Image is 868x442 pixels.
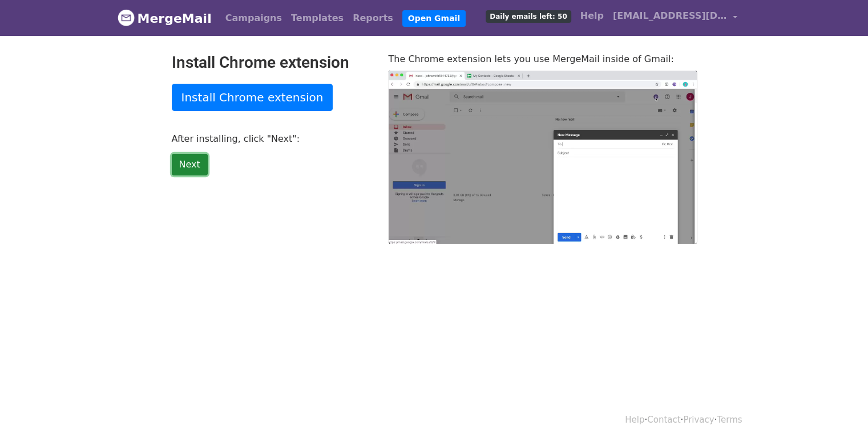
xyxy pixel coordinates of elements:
a: Help [576,5,608,27]
a: Terms [717,415,742,425]
a: Templates [286,7,348,30]
a: Help [625,415,644,425]
a: MergeMail [118,6,212,30]
h2: Install Chrome extension [172,53,372,72]
a: Install Chrome extension [172,84,333,111]
a: Privacy [683,415,714,425]
p: After installing, click "Next": [172,133,372,145]
a: Open Gmail [402,10,466,27]
a: Next [172,154,208,175]
iframe: Chat Widget [811,387,868,442]
a: Daily emails left: 50 [481,5,575,27]
span: Daily emails left: 50 [486,10,571,23]
a: Contact [647,415,680,425]
img: MergeMail logo [118,9,135,26]
span: [EMAIL_ADDRESS][DOMAIN_NAME] [613,9,727,23]
a: Campaigns [221,7,286,30]
a: [EMAIL_ADDRESS][DOMAIN_NAME] [608,5,742,31]
a: Reports [348,7,398,30]
p: The Chrome extension lets you use MergeMail inside of Gmail: [389,53,697,65]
